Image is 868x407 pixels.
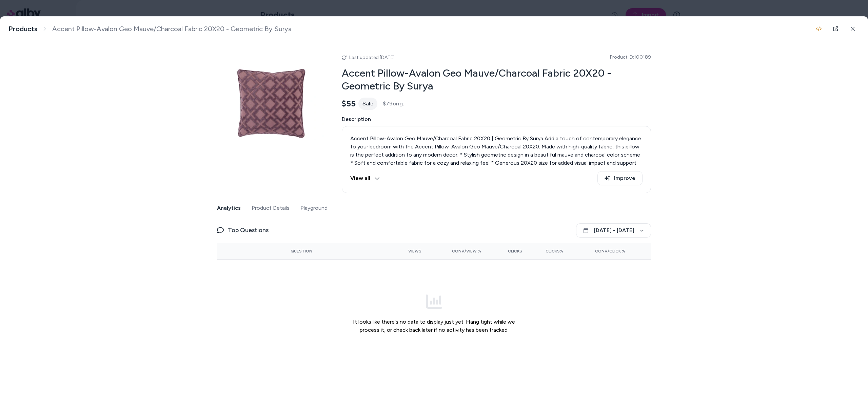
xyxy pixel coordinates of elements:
[452,248,481,254] span: Conv/View %
[228,225,269,235] span: Top Questions
[595,248,625,254] span: Conv/Click %
[291,246,312,257] button: Question
[342,115,651,123] span: Description
[342,99,356,109] span: $55
[349,55,395,60] span: Last updated [DATE]
[8,25,37,33] a: Products
[358,98,377,110] div: Sale
[350,135,643,183] p: Accent Pillow-Avalon Geo Mauve/Charcoal Fabric 20X20 | Geometric By Surya Add a touch of contempo...
[432,246,481,257] button: Conv/View %
[217,201,241,215] button: Analytics
[597,171,643,185] button: Improve
[217,49,325,158] img: 100189_0.jpg
[383,100,404,108] span: $79 orig.
[291,248,312,254] span: Question
[350,171,380,185] button: View all
[347,265,521,363] div: It looks like there's no data to display just yet. Hang tight while we process it, or check back ...
[610,54,651,61] span: Product ID: 100189
[252,201,290,215] button: Product Details
[546,248,563,254] span: Clicks%
[8,25,292,33] nav: breadcrumb
[391,246,421,257] button: Views
[574,246,625,257] button: Conv/Click %
[508,248,522,254] span: Clicks
[342,67,651,92] h2: Accent Pillow-Avalon Geo Mauve/Charcoal Fabric 20X20 - Geometric By Surya
[533,246,563,257] button: Clicks%
[408,248,421,254] span: Views
[576,223,651,238] button: [DATE] - [DATE]
[52,25,292,33] span: Accent Pillow-Avalon Geo Mauve/Charcoal Fabric 20X20 - Geometric By Surya
[492,246,522,257] button: Clicks
[300,201,328,215] button: Playground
